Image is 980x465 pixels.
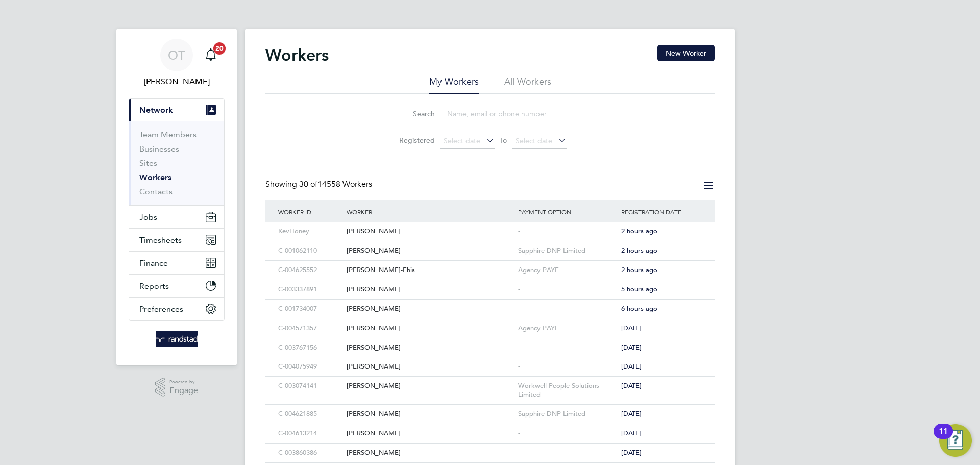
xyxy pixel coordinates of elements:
div: [PERSON_NAME] [344,300,516,319]
div: - [516,424,619,443]
img: randstad-logo-retina.png [156,331,198,347]
div: Sapphire DNP Limited [516,241,619,260]
button: Open Resource Center, 11 new notifications [939,424,972,457]
div: [PERSON_NAME] [344,377,516,396]
span: To [497,134,510,147]
div: [PERSON_NAME] [344,424,516,443]
div: [PERSON_NAME]-Ehis [344,261,516,280]
span: [DATE] [621,362,642,371]
div: Worker [344,200,516,224]
div: [PERSON_NAME] [344,241,516,260]
a: 20 [201,39,221,71]
span: Select date [516,136,552,145]
span: Select date [444,136,480,145]
span: 2 hours ago [621,265,657,274]
div: Network [129,121,224,205]
span: [DATE] [621,343,642,352]
div: - [516,300,619,319]
button: Timesheets [129,229,224,251]
span: Oliver Taylor [129,76,225,88]
a: Go to home page [129,331,225,347]
a: C-004075949[PERSON_NAME]-[DATE] [276,357,704,365]
div: C-001734007 [276,300,344,319]
input: Name, email or phone number [442,104,591,124]
a: Workers [139,173,171,182]
span: 2 hours ago [621,246,657,255]
div: [PERSON_NAME] [344,319,516,338]
div: C-004075949 [276,357,344,376]
div: KevHoney [276,222,344,241]
div: C-004571357 [276,319,344,338]
span: Reports [139,281,169,291]
div: C-001062110 [276,241,344,260]
span: [DATE] [621,448,642,457]
button: Preferences [129,298,224,320]
a: C-004571357[PERSON_NAME]Agency PAYE[DATE] [276,319,704,327]
button: Finance [129,252,224,274]
div: C-004625552 [276,261,344,280]
div: [PERSON_NAME] [344,280,516,299]
nav: Main navigation [116,29,237,365]
a: C-003767156[PERSON_NAME]-[DATE] [276,338,704,347]
span: [DATE] [621,381,642,390]
a: OT[PERSON_NAME] [129,39,225,88]
a: C-004625552[PERSON_NAME]-EhisAgency PAYE2 hours ago [276,260,704,269]
label: Search [389,109,435,118]
span: 14558 Workers [299,179,372,189]
div: [PERSON_NAME] [344,338,516,357]
div: - [516,357,619,376]
div: Agency PAYE [516,261,619,280]
li: My Workers [429,76,479,94]
span: [DATE] [621,324,642,332]
a: C-001062110[PERSON_NAME]Sapphire DNP Limited2 hours ago [276,241,704,250]
label: Registered [389,136,435,145]
div: C-003074141 [276,377,344,396]
a: Contacts [139,187,173,197]
h2: Workers [265,45,329,65]
a: C-003337891[PERSON_NAME]-5 hours ago [276,280,704,288]
a: Sites [139,158,157,168]
li: All Workers [504,76,551,94]
span: OT [168,48,185,62]
span: [DATE] [621,409,642,418]
button: Reports [129,275,224,297]
div: Sapphire DNP Limited [516,405,619,424]
span: Network [139,105,173,115]
div: C-004621885 [276,405,344,424]
span: 30 of [299,179,317,189]
span: [DATE] [621,429,642,437]
div: C-004613214 [276,424,344,443]
button: Jobs [129,206,224,228]
div: Registration Date [619,200,704,224]
span: Preferences [139,304,183,314]
span: Jobs [139,212,157,222]
span: 5 hours ago [621,285,657,293]
button: Network [129,99,224,121]
div: - [516,444,619,462]
div: [PERSON_NAME] [344,444,516,462]
div: Worker ID [276,200,344,224]
a: Team Members [139,130,197,139]
span: Finance [139,258,168,268]
button: New Worker [657,45,715,61]
div: - [516,222,619,241]
div: Payment Option [516,200,619,224]
div: 11 [939,431,948,445]
a: C-004613214[PERSON_NAME]-[DATE] [276,424,704,432]
a: KevHoney[PERSON_NAME]-2 hours ago [276,222,704,230]
div: [PERSON_NAME] [344,405,516,424]
span: Engage [169,386,198,395]
a: C-003860386[PERSON_NAME]-[DATE] [276,443,704,452]
a: Powered byEngage [155,378,199,397]
div: [PERSON_NAME] [344,357,516,376]
a: C-003074141[PERSON_NAME]Workwell People Solutions Limited[DATE] [276,376,704,385]
span: Timesheets [139,235,182,245]
span: Powered by [169,378,198,386]
div: - [516,280,619,299]
div: Agency PAYE [516,319,619,338]
span: 2 hours ago [621,227,657,235]
span: 6 hours ago [621,304,657,313]
div: Workwell People Solutions Limited [516,377,619,404]
div: C-003860386 [276,444,344,462]
a: Businesses [139,144,179,154]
